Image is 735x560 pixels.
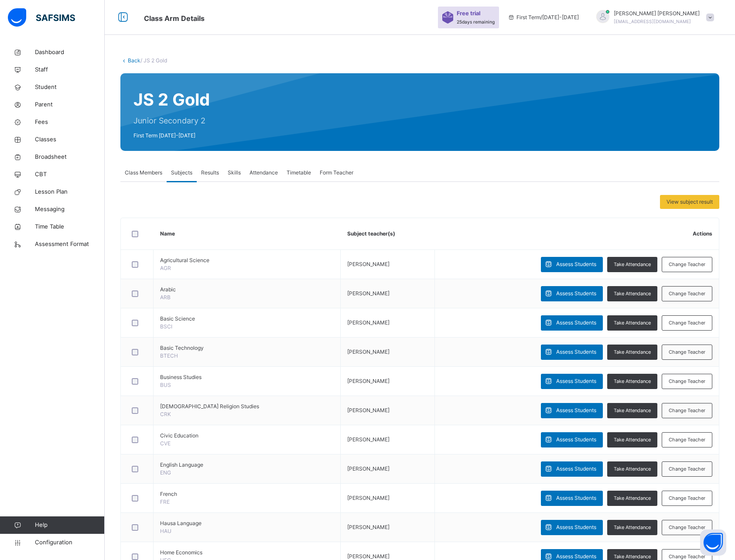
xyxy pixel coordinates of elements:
span: Change Teacher [669,407,705,414]
span: [PERSON_NAME] [347,553,390,560]
span: Class Members [125,169,162,177]
span: Lesson Plan [35,188,105,196]
span: Take Attendance [614,319,651,327]
span: Class Arm Details [144,14,205,23]
span: [PERSON_NAME] [PERSON_NAME] [614,10,700,17]
span: [PERSON_NAME] [347,261,390,267]
span: Classes [35,135,105,144]
span: [DEMOGRAPHIC_DATA] Religion Studies [160,403,334,410]
span: ENG [160,469,171,476]
img: sticker-purple.71386a28dfed39d6af7621340158ba97.svg [442,11,453,24]
span: [PERSON_NAME] [347,319,390,326]
span: Assess Students [556,436,596,444]
span: Basic Science [160,315,334,323]
span: View subject result [667,198,713,206]
span: Assess Students [556,319,596,327]
span: [PERSON_NAME] [347,348,390,355]
span: Assess Students [556,494,596,502]
span: [PERSON_NAME] [347,290,390,297]
span: Take Attendance [614,436,651,444]
span: [EMAIL_ADDRESS][DOMAIN_NAME] [614,19,691,24]
span: Basic Technology [160,344,334,352]
span: Change Teacher [669,348,705,356]
th: Subject teacher(s) [341,218,434,250]
span: HAU [160,528,171,534]
span: Take Attendance [614,378,651,385]
span: Change Teacher [669,495,705,502]
span: Parent [35,100,105,109]
span: Home Economics [160,549,334,557]
span: Civic Education [160,432,334,440]
span: Take Attendance [614,465,651,473]
span: CRK [160,411,171,417]
span: Free trial [457,9,490,17]
span: Help [35,521,104,529]
span: Assess Students [556,523,596,531]
span: Take Attendance [614,261,651,268]
span: Assess Students [556,377,596,385]
span: Dashboard [35,48,105,57]
span: Assess Students [556,290,596,297]
span: / JS 2 Gold [140,57,167,64]
span: Change Teacher [669,261,705,268]
span: Skills [228,169,241,177]
span: FRE [160,499,170,505]
span: Take Attendance [614,290,651,297]
img: safsims [8,8,75,27]
span: Change Teacher [669,465,705,473]
span: ARB [160,294,171,300]
span: [PERSON_NAME] [347,407,390,413]
span: 25 days remaining [457,19,495,24]
span: [PERSON_NAME] [347,465,390,472]
span: Change Teacher [669,319,705,327]
span: Take Attendance [614,495,651,502]
span: AGR [160,265,171,271]
span: CBT [35,170,105,179]
span: Configuration [35,538,104,547]
th: Name [154,218,341,250]
span: Time Table [35,222,105,231]
span: Subjects [171,169,192,177]
span: [PERSON_NAME] [347,495,390,501]
span: Take Attendance [614,348,651,356]
span: Form Teacher [320,169,353,177]
span: Timetable [287,169,311,177]
span: Take Attendance [614,407,651,414]
span: Assess Students [556,260,596,268]
span: CVE [160,440,171,447]
span: Assess Students [556,348,596,356]
span: Results [201,169,219,177]
button: Open asap [700,529,726,556]
span: [PERSON_NAME] [347,436,390,443]
span: Broadsheet [35,153,105,161]
span: [PERSON_NAME] [347,524,390,530]
span: Take Attendance [614,524,651,531]
span: Messaging [35,205,105,214]
span: [PERSON_NAME] [347,378,390,384]
span: BUS [160,382,171,388]
span: Change Teacher [669,290,705,297]
span: French [160,490,334,498]
span: Hausa Language [160,519,334,527]
span: Attendance [250,169,278,177]
span: Fees [35,118,105,126]
span: Assess Students [556,465,596,473]
span: BTECH [160,352,178,359]
span: Assessment Format [35,240,105,249]
a: Back [128,57,140,64]
span: session/term information [508,14,579,21]
th: Actions [434,218,719,250]
span: Staff [35,65,105,74]
span: Assess Students [556,406,596,414]
span: English Language [160,461,334,469]
span: Change Teacher [669,378,705,385]
span: Change Teacher [669,524,705,531]
span: BSCI [160,323,172,330]
span: Agricultural Science [160,256,334,264]
div: DavidSam [588,10,718,25]
span: Student [35,83,105,92]
span: Change Teacher [669,436,705,444]
span: Arabic [160,286,334,294]
span: Business Studies [160,373,334,381]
